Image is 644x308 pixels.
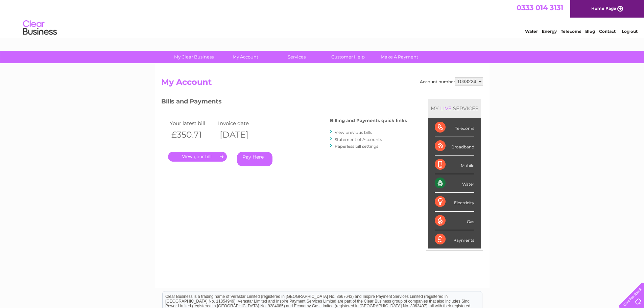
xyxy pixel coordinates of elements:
[622,29,638,34] a: Log out
[561,29,581,34] a: Telecoms
[168,119,217,128] td: Your latest bill
[435,212,474,230] div: Gas
[435,174,474,193] div: Water
[335,144,378,149] a: Paperless bill settings
[23,18,57,38] img: logo.png
[269,51,325,63] a: Services
[439,105,453,112] div: LIVE
[163,4,482,33] div: Clear Business is a trading name of Verastar Limited (registered in [GEOGRAPHIC_DATA] No. 3667643...
[435,156,474,174] div: Mobile
[216,119,265,128] td: Invoice date
[428,99,481,118] div: MY SERVICES
[217,51,273,63] a: My Account
[161,77,483,90] h2: My Account
[216,128,265,142] th: [DATE]
[320,51,376,63] a: Customer Help
[420,77,483,86] div: Account number
[525,29,538,34] a: Water
[237,152,272,166] a: Pay Here
[161,97,407,109] h3: Bills and Payments
[435,193,474,211] div: Electricity
[599,29,616,34] a: Contact
[435,118,474,137] div: Telecoms
[330,118,407,123] h4: Billing and Payments quick links
[168,128,217,142] th: £350.71
[585,29,595,34] a: Blog
[542,29,557,34] a: Energy
[517,3,563,12] a: 0333 014 3131
[166,51,222,63] a: My Clear Business
[335,137,382,142] a: Statement of Accounts
[372,51,427,63] a: Make A Payment
[435,137,474,156] div: Broadband
[335,130,372,135] a: View previous bills
[435,230,474,248] div: Payments
[168,152,227,162] a: .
